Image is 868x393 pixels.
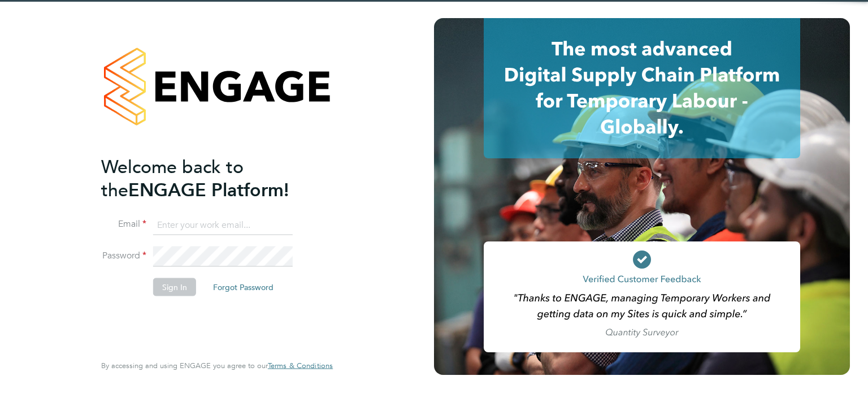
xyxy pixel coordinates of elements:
[101,361,333,370] span: By accessing and using ENGAGE you agree to our
[153,278,196,296] button: Sign In
[204,278,283,296] button: Forgot Password
[101,155,322,201] h2: ENGAGE Platform!
[101,156,244,201] span: Welcome back to the
[268,361,333,370] a: Terms & Conditions
[101,250,146,262] label: Password
[153,215,293,235] input: Enter your work email...
[101,218,146,230] label: Email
